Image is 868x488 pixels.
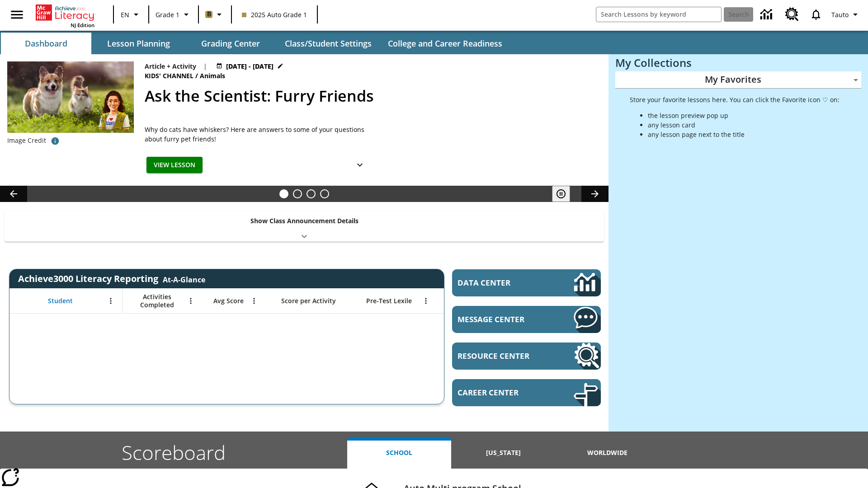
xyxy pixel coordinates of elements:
span: Tauto [831,10,849,19]
span: Message Center [458,314,547,324]
div: Home [36,3,94,28]
button: Lesson carousel, Next [581,186,609,202]
span: Animals [200,71,227,81]
span: Data Center [458,277,543,288]
h2: Ask the Scientist: Furry Friends [145,84,598,108]
a: Data Center [755,2,780,27]
button: Open side menu [4,1,30,28]
button: Boost Class color is light brown. Change class color [202,6,228,23]
a: Notifications [804,3,828,26]
li: the lesson preview pop up [648,111,840,120]
button: Show Details [351,157,369,174]
button: Grading Center [185,33,276,54]
span: / [195,71,198,80]
span: 2025 Auto Grade 1 [242,10,307,19]
span: Career Center [458,387,547,398]
p: Show Class Announcement Details [250,216,359,225]
span: Grade 1 [156,10,179,19]
p: Store your favorite lessons here. You can click the Favorite icon ♡ on: [630,95,840,104]
span: B [207,9,211,20]
a: Resource Center, Will open in new tab [780,2,804,27]
span: Student [48,297,73,305]
li: any lesson card [648,120,840,130]
button: [US_STATE] [451,437,555,469]
button: Lesson Planning [93,33,184,54]
a: Message Center [452,306,601,333]
button: College and Career Readiness [381,33,509,54]
button: School [347,437,451,469]
button: Slide 4 Remembering Justice O'Connor [320,189,329,198]
div: Why do cats have whiskers? Here are answers to some of your questions about furry pet friends! [145,125,371,144]
input: search field [596,7,721,22]
span: | [203,61,207,71]
span: Kids' Channel [145,71,195,81]
button: Open Menu [419,294,433,308]
span: Activities Completed [127,293,187,309]
a: Resource Center, Will open in new tab [452,343,601,370]
span: EN [121,10,129,19]
div: At-A-Glance [163,273,205,285]
img: Avatar of the scientist with a cat and dog standing in a grassy field in the background [7,61,134,133]
div: Pause [552,186,579,202]
span: NJ Edition [71,22,94,28]
button: Profile/Settings [828,6,864,23]
button: Class/Student Settings [278,33,379,54]
button: Language: EN, Select a language [117,6,146,23]
button: Grade: Grade 1, Select a grade [152,6,195,23]
p: Article + Activity [145,61,196,71]
a: Home [36,4,94,22]
span: Score per Activity [281,297,336,305]
span: Achieve3000 Literacy Reporting [18,272,205,285]
span: Pre-Test Lexile [366,297,412,305]
button: Jul 11 - Oct 31 Choose Dates [214,61,285,71]
button: View Lesson [146,157,203,174]
div: My Favorites [615,71,861,89]
button: Credit: background: Nataba/iStock/Getty Images Plus inset: Janos Jantner [46,133,64,149]
li: any lesson page next to the title [648,130,840,139]
div: Show Class Announcement Details [5,211,604,242]
a: Data Center [452,269,601,296]
button: Dashboard [1,33,91,54]
button: Worldwide [556,437,660,469]
span: Avg Score [213,297,244,305]
button: Slide 2 Cars of the Future? [293,189,302,198]
a: Career Center [452,379,601,406]
button: Pause [552,186,570,202]
button: Open Menu [247,294,261,308]
span: [DATE] - [DATE] [226,61,274,71]
button: Slide 1 Ask the Scientist: Furry Friends [279,189,288,198]
p: Image Credit [7,136,46,145]
button: Open Menu [104,294,118,308]
button: Slide 3 Pre-release lesson [307,189,316,198]
h3: My Collections [615,56,861,69]
button: Open Menu [184,294,198,308]
span: Resource Center [458,351,547,361]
